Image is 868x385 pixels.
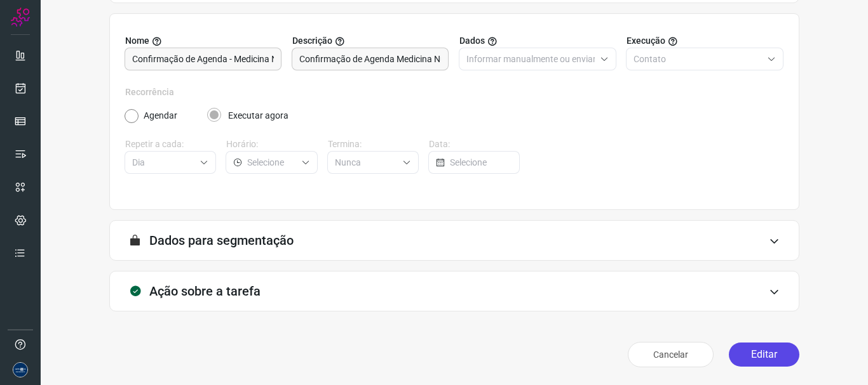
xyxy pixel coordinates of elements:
label: Repetir a cada: [125,138,216,151]
button: Editar [729,343,799,367]
span: Descrição [292,34,332,48]
h3: Ação sobre a tarefa [149,284,261,299]
input: Forneça uma breve descrição da sua tarefa. [299,48,441,70]
button: Cancelar [628,342,714,367]
input: Selecione [335,152,397,173]
input: Digite o nome para a sua tarefa. [132,48,274,70]
input: Selecione [450,152,512,173]
label: Recorrência [125,86,783,99]
span: Execução [627,34,665,48]
h3: Dados para segmentação [149,233,294,248]
span: Dados [459,34,485,48]
img: Logo [11,8,30,27]
label: Horário: [226,138,317,151]
input: Selecione o tipo de envio [466,48,595,70]
label: Executar agora [228,109,288,122]
label: Data: [429,138,520,151]
input: Selecione [247,152,295,173]
label: Agendar [144,109,177,122]
input: Selecione [132,152,194,173]
input: Selecione o tipo de envio [634,48,762,70]
span: Nome [125,34,149,48]
img: d06bdf07e729e349525d8f0de7f5f473.png [13,362,28,377]
label: Termina: [328,138,419,151]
